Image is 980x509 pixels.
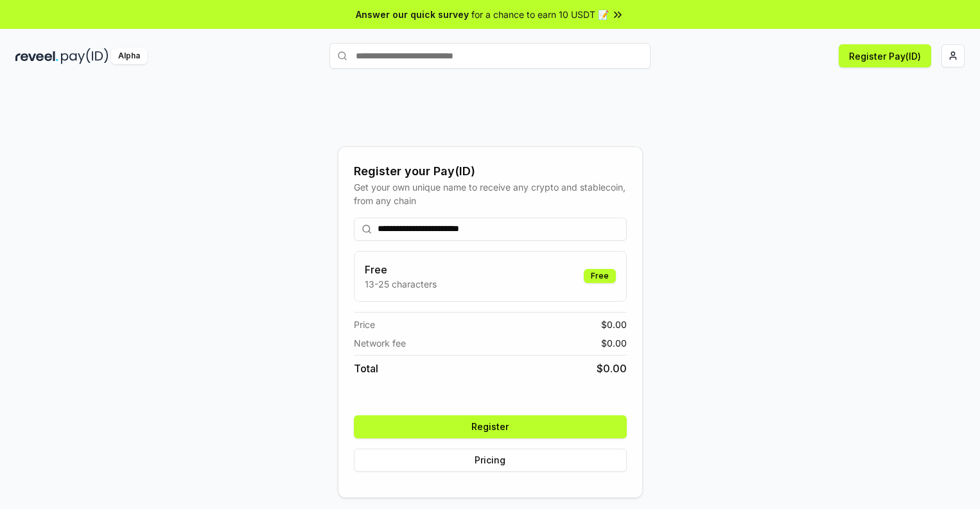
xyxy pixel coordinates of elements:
[354,361,378,376] span: Total
[354,162,627,180] div: Register your Pay(ID)
[365,262,437,277] h3: Free
[471,8,609,21] span: for a chance to earn 10 USDT 📝
[365,277,437,291] p: 13-25 characters
[61,48,109,64] img: pay_id
[839,44,931,67] button: Register Pay(ID)
[354,449,627,472] button: Pricing
[356,8,469,21] span: Answer our quick survey
[601,318,627,331] span: $ 0.00
[601,336,627,350] span: $ 0.00
[111,48,147,64] div: Alpha
[584,269,616,283] div: Free
[354,336,406,350] span: Network fee
[354,180,627,207] div: Get your own unique name to receive any crypto and stablecoin, from any chain
[597,361,627,376] span: $ 0.00
[15,48,58,64] img: reveel_dark
[354,415,627,438] button: Register
[354,318,375,331] span: Price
